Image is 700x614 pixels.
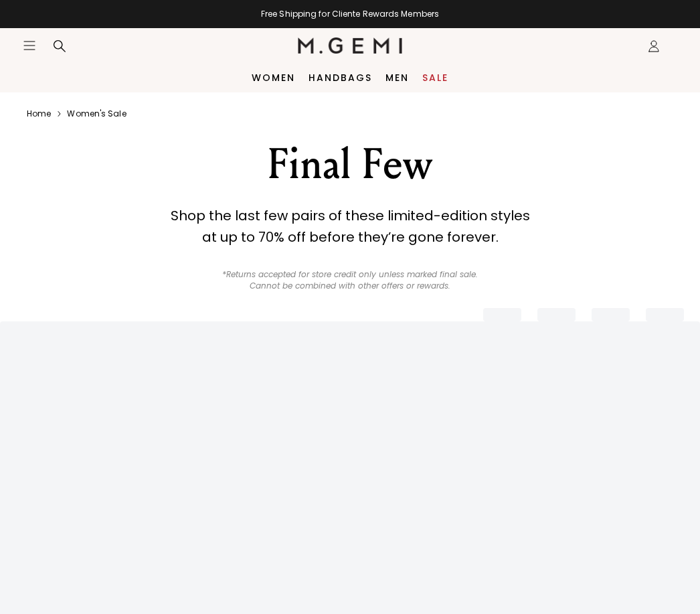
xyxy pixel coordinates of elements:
[23,39,36,52] button: Open site menu
[215,269,486,292] p: *Returns accepted for store credit only unless marked final sale. Cannot be combined with other o...
[102,141,598,189] div: Final Few
[171,206,530,246] strong: Shop the last few pairs of these limited-edition styles at up to 70% off before they’re gone fore...
[385,72,409,83] a: Men
[252,72,295,83] a: Women
[309,72,372,83] a: Handbags
[67,108,126,119] a: Women's sale
[422,72,448,83] a: Sale
[298,37,403,54] img: M.Gemi
[27,108,51,119] a: Home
